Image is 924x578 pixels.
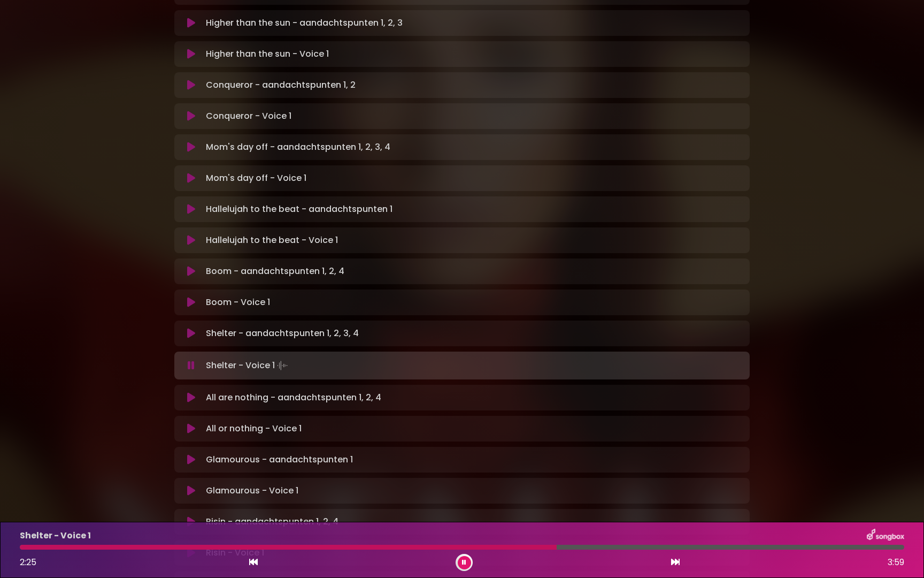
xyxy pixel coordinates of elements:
p: Conqueror - Voice 1 [206,110,291,123]
p: Shelter - Voice 1 [20,529,91,542]
p: Shelter - aandachtspunten 1, 2, 3, 4 [206,327,359,340]
p: All are nothing - aandachtspunten 1, 2, 4 [206,391,381,404]
p: Boom - aandachtspunten 1, 2, 4 [206,265,344,278]
p: Higher than the sun - Voice 1 [206,48,329,60]
p: Glamourous - aandachtspunten 1 [206,453,353,466]
span: 3:59 [888,556,904,569]
p: Hallelujah to the beat - Voice 1 [206,234,338,247]
p: Mom's day off - Voice 1 [206,172,306,185]
p: Higher than the sun - aandachtspunten 1, 2, 3 [206,17,403,29]
p: Glamourous - Voice 1 [206,484,298,497]
p: Mom's day off - aandachtspunten 1, 2, 3, 4 [206,141,390,154]
img: waveform4.gif [275,358,290,373]
p: Conqueror - aandachtspunten 1, 2 [206,79,356,92]
p: Boom - Voice 1 [206,296,270,309]
p: Risin - aandachtspunten 1, 2, 4 [206,515,338,528]
p: Hallelujah to the beat - aandachtspunten 1 [206,203,392,216]
p: Shelter - Voice 1 [206,358,290,373]
span: 2:25 [20,556,36,568]
img: songbox-logo-white.png [867,529,904,543]
p: All or nothing - Voice 1 [206,422,302,435]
